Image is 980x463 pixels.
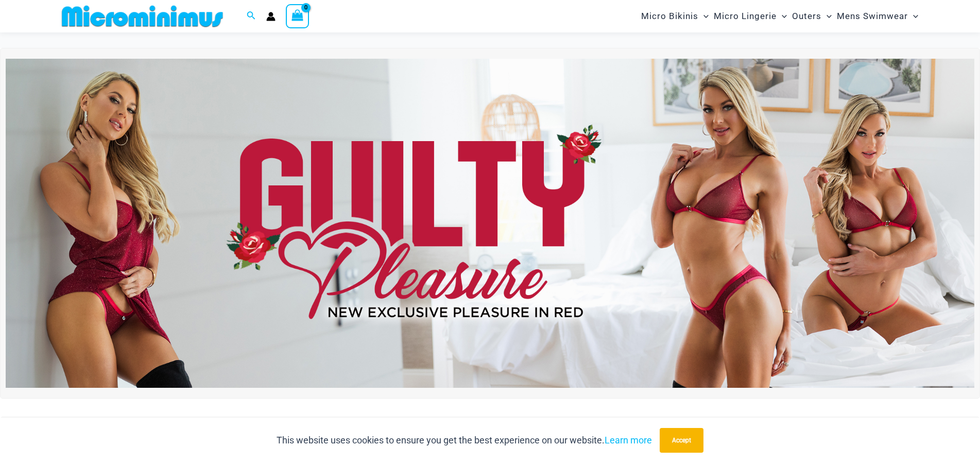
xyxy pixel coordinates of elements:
[789,3,834,29] a: OutersMenu ToggleMenu Toggle
[711,3,789,29] a: Micro LingerieMenu ToggleMenu Toggle
[908,3,918,29] span: Menu Toggle
[266,12,276,21] a: Account icon link
[58,5,227,28] img: MM SHOP LOGO FLAT
[6,59,974,388] img: Guilty Pleasures Red Lingerie
[837,3,908,29] span: Mens Swimwear
[247,10,256,23] a: Search icon link
[792,3,821,29] span: Outers
[637,2,923,31] nav: Site Navigation
[777,3,787,29] span: Menu Toggle
[821,3,832,29] span: Menu Toggle
[639,3,711,29] a: Micro BikinisMenu ToggleMenu Toggle
[698,3,709,29] span: Menu Toggle
[605,435,652,445] a: Learn more
[277,433,652,448] p: This website uses cookies to ensure you get the best experience on our website.
[660,428,703,453] button: Accept
[286,4,310,28] a: View Shopping Cart, empty
[834,3,921,29] a: Mens SwimwearMenu ToggleMenu Toggle
[641,3,698,29] span: Micro Bikinis
[714,3,777,29] span: Micro Lingerie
